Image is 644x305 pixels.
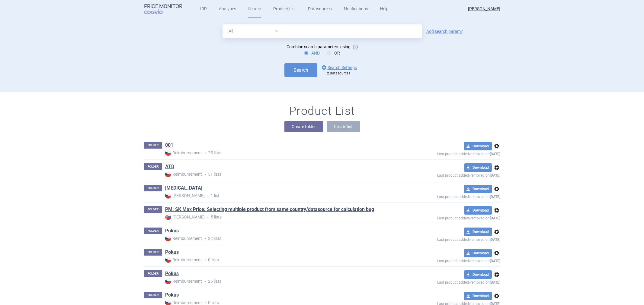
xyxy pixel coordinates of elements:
[165,214,171,220] img: SK
[165,214,205,220] strong: [PERSON_NAME]
[327,71,360,76] div: datasources
[165,257,202,263] strong: Reimbursement
[165,206,374,214] h1: PM: SK Max Price: Selecting multiple product from same country/datasource for calculation bug
[165,193,205,199] strong: [PERSON_NAME]
[393,215,500,220] p: Last product added/removed on
[205,193,211,199] i: •
[284,63,317,77] button: Search
[490,280,500,285] strong: [DATE]
[327,50,340,56] label: OR
[165,249,179,256] a: Pokus
[165,235,202,241] strong: Reimbursement
[165,257,171,263] img: CZ
[327,121,360,132] button: Create list
[144,270,162,277] p: FOLDER
[393,236,500,242] p: Last product added/removed on
[165,278,393,285] p: 25 lists
[393,193,500,199] p: Last product added/removed on
[165,214,393,220] p: 5 lists
[393,150,500,156] p: Last product added/removed on
[144,185,162,191] p: FOLDER
[165,193,393,199] p: 1 list
[202,278,208,285] i: •
[202,171,208,178] i: •
[165,270,179,278] h1: Pokus
[393,172,500,178] p: Last product added/removed on
[289,104,355,118] h1: Product List
[165,228,179,234] a: Pokus
[165,142,173,150] h1: 001
[144,292,162,298] p: FOLDER
[490,173,500,178] strong: [DATE]
[144,228,162,234] p: FOLDER
[464,292,492,300] button: Download
[165,206,374,213] a: PM: SK Max Price: Selecting multiple product from same country/datasource for calculation bug
[202,150,208,156] i: •
[144,9,171,14] span: COGVIO
[205,214,211,220] i: •
[464,142,492,150] button: Download
[165,235,393,242] p: 23 lists
[320,64,357,71] a: Search Settings
[144,142,162,149] p: FOLDER
[304,50,320,56] label: AND
[284,121,323,132] button: Create folder
[165,171,202,177] strong: Reimbursement
[165,270,179,277] a: Pokus
[165,150,171,156] img: CZ
[165,257,393,263] p: 0 lists
[165,278,171,284] img: CZ
[165,150,393,156] p: 25 lists
[464,228,492,236] button: Download
[490,195,500,199] strong: [DATE]
[165,185,202,191] a: [MEDICAL_DATA]
[327,71,329,75] strong: 2
[165,235,171,241] img: CZ
[165,249,179,257] h1: Pokus
[165,193,171,199] img: CZ
[464,185,492,193] button: Download
[464,249,492,257] button: Download
[464,163,492,172] button: Download
[202,257,208,263] i: •
[287,44,351,49] span: Combine search parameters using
[165,292,179,298] a: Pokus
[490,237,500,242] strong: [DATE]
[165,171,171,177] img: CZ
[165,163,174,171] h1: ATD
[165,171,393,178] p: 51 lists
[165,150,202,156] strong: Reimbursement
[165,142,173,149] a: 001
[144,3,182,9] strong: Price Monitor
[393,257,500,263] p: Last product added/removed on
[165,163,174,170] a: ATD
[393,279,500,285] p: Last product added/removed on
[490,152,500,156] strong: [DATE]
[165,185,202,193] h1: Humira
[464,206,492,215] button: Download
[165,228,179,235] h1: Pokus
[144,206,162,213] p: FOLDER
[144,3,182,15] a: Price MonitorCOGVIO
[464,270,492,279] button: Download
[144,249,162,256] p: FOLDER
[144,163,162,170] p: FOLDER
[490,259,500,263] strong: [DATE]
[202,236,208,242] i: •
[165,292,179,300] h1: Pokus
[490,216,500,220] strong: [DATE]
[426,29,463,33] a: Add search param?
[165,278,202,284] strong: Reimbursement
